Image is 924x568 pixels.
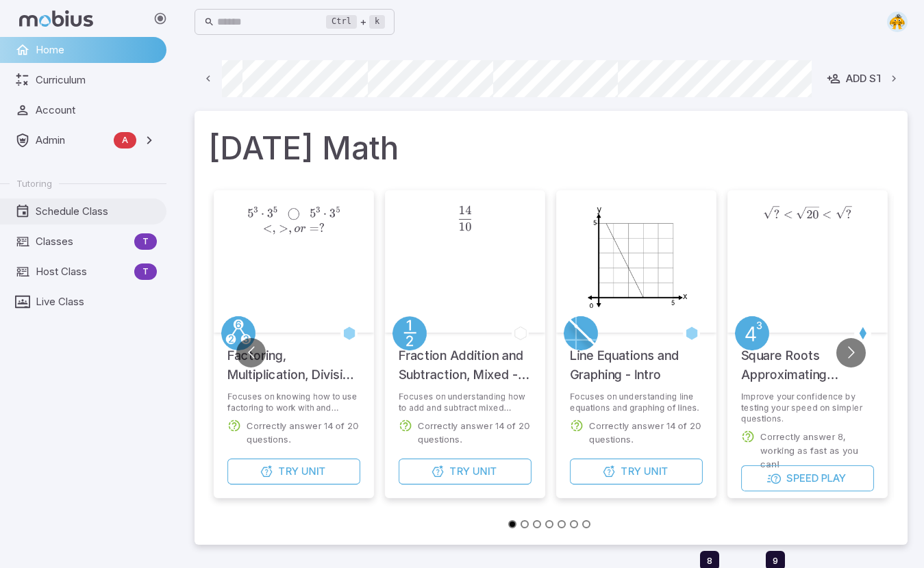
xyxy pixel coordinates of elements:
span: 3 [329,206,336,220]
p: Correctly answer 14 of 20 questions. [589,419,703,446]
h1: [DATE] Math [208,125,894,171]
span: A [114,133,136,147]
button: Go to slide 6 [570,520,578,528]
span: Account [36,103,157,118]
button: Go to slide 5 [558,520,566,528]
span: ⋅ [261,206,264,220]
span: 14 [459,203,471,218]
button: Go to slide 1 [508,520,516,528]
p: Improve your confidence by testing your speed on simpler questions. [741,391,874,424]
text: 5 [671,299,675,307]
span: = [310,221,319,235]
span: T [134,235,157,248]
span: Curriculum [36,73,157,88]
span: 5 [247,206,253,220]
span: 10 [459,220,471,234]
button: Go to slide 7 [582,520,590,528]
span: ​ [819,206,821,218]
div: Add Student [827,71,918,86]
button: Go to slide 3 [533,520,541,528]
h5: Factoring, Multiplication, Division, Fractions - Advanced [227,346,360,385]
button: Go to next slide [836,338,866,367]
a: Slope/Linear Equations [564,316,598,350]
span: < [783,207,792,222]
button: TryUnit [227,459,360,485]
span: 3 [316,205,320,214]
span: 8 [707,555,712,566]
span: Try [621,464,641,479]
button: Go to slide 4 [545,520,553,528]
span: < [823,207,832,222]
img: semi-circle.svg [887,12,908,32]
span: Schedule Class [36,204,157,219]
p: Focuses on knowing how to use factoring to work with and simplify fractions. [227,391,360,413]
h5: Fraction Addition and Subtraction, Mixed - Advanced [399,346,532,385]
span: , [272,221,275,235]
span: Home [36,42,157,57]
span: Admin [36,133,108,148]
span: ​ [779,206,781,218]
span: Unit [644,464,669,479]
span: Speed [786,471,819,486]
span: Try [450,464,470,479]
span: ​ [852,206,853,218]
span: Unit [473,464,497,479]
span: Tutoring [16,177,52,190]
span: < [262,221,272,235]
h5: Square Roots Approximating Between Perfect Square Roots [741,346,874,385]
span: ⋅ [323,206,327,220]
h5: Line Equations and Graphing - Intro [570,346,703,385]
span: > [279,221,288,235]
p: Focuses on understanding line equations and graphing of lines. [570,391,703,413]
span: Play [821,471,846,486]
span: , [288,221,292,235]
span: 5 [336,205,340,214]
button: TryUnit [399,459,532,485]
span: ? [846,207,852,222]
span: Try [279,464,299,479]
span: 3 [267,206,273,220]
kbd: Ctrl [326,15,357,29]
p: Correctly answer 14 of 20 questions. [247,419,360,446]
text: 0 [590,302,593,309]
span: Unit [301,464,326,479]
text: 5 [593,218,597,226]
a: Fractions/Decimals [392,316,427,350]
text: y [597,204,602,214]
span: 5 [273,205,277,214]
p: Correctly answer 8, working as fast as you can! [760,430,874,471]
p: Correctly answer 14 of 20 questions. [418,419,532,446]
span: Host Class [36,264,129,279]
span: 5 [310,206,316,220]
span: Classes [36,234,129,249]
a: Exponents [735,316,769,350]
span: 20 [807,207,819,222]
button: Go to previous slide [236,338,266,367]
span: ​ [471,206,473,222]
span: 3 [253,205,258,214]
span: Live Class [36,294,157,309]
span: T [134,265,157,279]
text: x [683,291,688,301]
button: Go to slide 2 [521,520,529,528]
span: ◯ [288,206,300,220]
div: + [326,14,385,30]
a: Factors/Primes [221,316,255,350]
button: SpeedPlay [741,465,874,491]
span: 9 [773,555,778,566]
span: ? [773,207,779,222]
span: or [294,223,305,235]
button: TryUnit [570,459,703,485]
span: ? [319,221,325,235]
kbd: k [369,15,385,29]
p: Focuses on understanding how to add and subtract mixed fractions. [399,391,532,413]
